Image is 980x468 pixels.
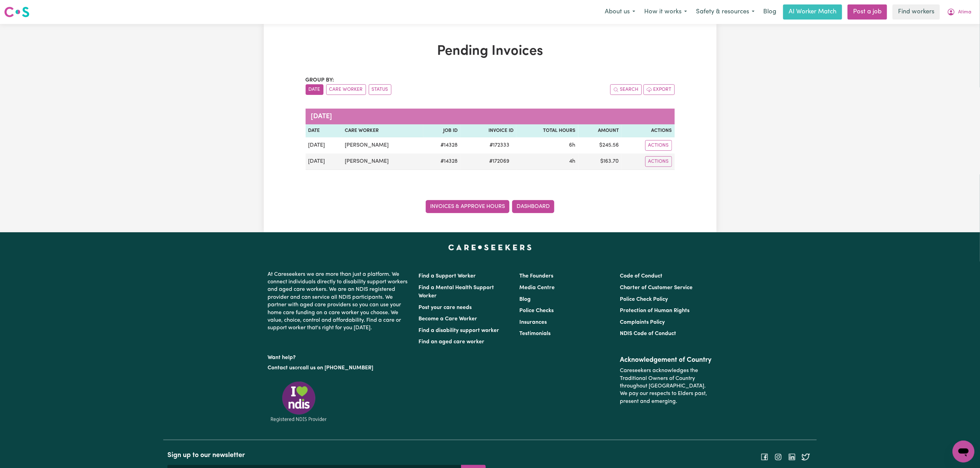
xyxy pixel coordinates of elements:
a: Careseekers logo [4,4,29,20]
td: $ 163.70 [578,153,622,170]
a: Blog [519,297,531,302]
a: Become a Care Worker [419,316,477,322]
span: 4 hours [569,159,576,164]
button: Export [644,84,675,95]
button: sort invoices by care worker [326,84,366,95]
button: Actions [645,140,672,151]
a: Media Centre [519,285,555,291]
p: Want help? [268,351,411,361]
a: Find workers [893,4,940,20]
td: # 14328 [423,153,460,170]
td: [PERSON_NAME] [342,153,423,170]
a: Find a disability support worker [419,328,499,333]
span: Group by: [306,77,334,83]
a: Find a Support Worker [419,273,476,279]
h1: Pending Invoices [306,43,675,60]
button: sort invoices by date [306,84,323,95]
a: Find a Mental Health Support Worker [419,285,494,299]
a: Follow Careseekers on Instagram [774,454,782,459]
a: Careseekers home page [448,245,532,250]
th: Actions [622,124,674,137]
a: Police Checks [519,308,554,313]
th: Amount [578,124,622,137]
button: Actions [645,156,672,167]
a: Police Check Policy [620,297,668,302]
span: # 172333 [485,141,513,149]
a: Invoices & Approve Hours [426,200,509,213]
a: Post your care needs [419,305,472,310]
a: Find an aged care worker [419,339,485,345]
p: At Careseekers we are more than just a platform. We connect individuals directly to disability su... [268,268,411,335]
a: Dashboard [512,200,554,213]
a: AI Worker Match [783,4,842,20]
a: Charter of Customer Service [620,285,693,291]
a: Insurances [519,320,547,325]
a: Code of Conduct [620,273,662,279]
button: My Account [943,5,976,19]
a: NDIS Code of Conduct [620,331,676,336]
th: Date [306,124,342,137]
td: [PERSON_NAME] [342,137,423,153]
a: call us on [PHONE_NUMBER] [300,365,374,371]
p: or [268,361,411,374]
a: Follow Careseekers on Twitter [802,454,810,459]
td: # 14328 [423,137,460,153]
td: [DATE] [306,153,342,170]
button: How it works [640,5,692,19]
th: Care Worker [342,124,423,137]
button: About us [600,5,640,19]
td: $ 245.56 [578,137,622,153]
a: Follow Careseekers on Facebook [760,454,769,459]
a: Blog [759,4,780,20]
a: Contact us [268,365,295,371]
img: Registered NDIS provider [268,380,330,423]
button: Safety & resources [692,5,759,19]
a: Complaints Policy [620,320,665,325]
th: Total Hours [516,124,578,137]
a: Testimonials [519,331,551,336]
h2: Acknowledgement of Country [620,356,712,364]
p: Careseekers acknowledges the Traditional Owners of Country throughout [GEOGRAPHIC_DATA]. We pay o... [620,364,712,408]
span: # 172069 [485,157,513,165]
th: Invoice ID [460,124,516,137]
caption: [DATE] [306,109,675,124]
button: sort invoices by paid status [369,84,391,95]
img: Careseekers logo [4,6,29,18]
a: Follow Careseekers on LinkedIn [788,454,796,459]
span: 6 hours [569,143,576,148]
h2: Sign up to our newsletter [167,451,486,459]
th: Job ID [423,124,460,137]
a: Post a job [848,4,887,20]
iframe: Button to launch messaging window, conversation in progress [953,441,975,463]
a: The Founders [519,273,553,279]
td: [DATE] [306,137,342,153]
span: Atima [958,9,971,16]
a: Protection of Human Rights [620,308,689,313]
button: Search [610,84,642,95]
